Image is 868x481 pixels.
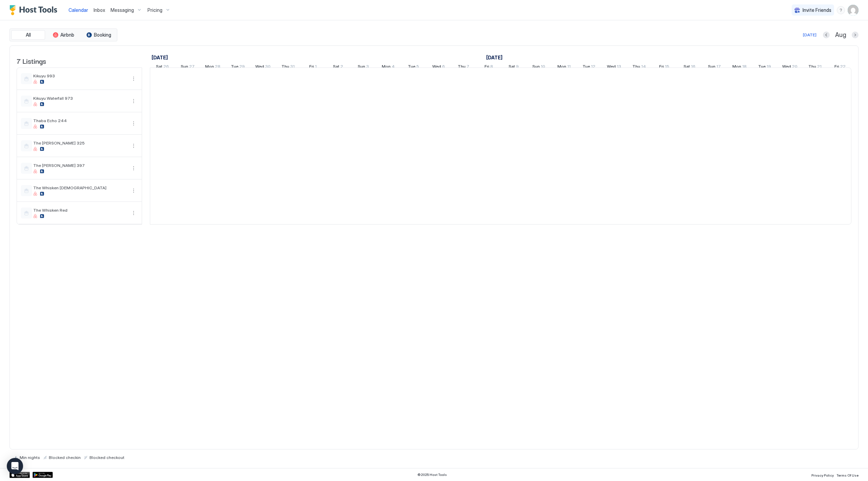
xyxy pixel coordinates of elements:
[807,62,823,72] a: August 21, 2025
[356,62,371,72] a: August 3, 2025
[239,64,245,71] span: 29
[130,164,138,172] button: More options
[811,473,834,477] span: Privacy Policy
[33,472,53,478] a: Google Play Store
[255,64,264,71] span: Wed
[485,64,489,71] span: Fri
[432,64,441,71] span: Wed
[309,64,314,71] span: Fri
[632,64,640,71] span: Thu
[203,62,222,72] a: July 28, 2025
[732,64,741,71] span: Mon
[130,119,138,128] div: menu
[837,6,845,14] div: menu
[808,64,816,71] span: Thu
[111,7,134,13] span: Messaging
[94,32,111,38] span: Booking
[163,64,169,71] span: 26
[758,64,766,71] span: Tue
[823,32,830,38] button: Previous month
[366,64,369,71] span: 3
[130,187,138,195] button: More options
[150,53,170,62] a: July 26, 2025
[456,62,471,72] a: August 7, 2025
[33,163,127,168] span: The [PERSON_NAME] 397
[467,64,469,71] span: 7
[33,140,127,146] span: The [PERSON_NAME] 325
[382,64,391,71] span: Mon
[181,64,188,71] span: Sun
[9,472,30,478] a: App Store
[358,64,365,71] span: Sun
[834,64,839,71] span: Fri
[607,64,616,71] span: Wed
[756,62,773,72] a: August 19, 2025
[485,53,504,62] a: August 1, 2025
[442,64,445,71] span: 6
[581,62,597,72] a: August 12, 2025
[380,62,396,72] a: August 4, 2025
[130,75,138,83] button: More options
[852,32,859,38] button: Next month
[156,64,162,71] span: Sat
[340,64,343,71] span: 2
[9,28,117,41] div: tab-group
[130,119,138,128] button: More options
[33,208,127,213] span: The Whisken Red
[130,142,138,150] div: menu
[731,62,748,72] a: August 18, 2025
[848,5,859,16] div: User profile
[33,73,127,78] span: Kikuyu 993
[46,30,80,40] button: Airbnb
[189,64,195,71] span: 27
[706,62,723,72] a: August 17, 2025
[591,64,595,71] span: 12
[68,6,88,14] a: Calendar
[130,209,138,217] div: menu
[408,64,415,71] span: Tue
[60,32,74,38] span: Airbnb
[94,6,105,14] a: Inbox
[811,471,834,478] a: Privacy Policy
[782,64,791,71] span: Wed
[767,64,771,71] span: 19
[315,64,317,71] span: 1
[657,62,671,72] a: August 15, 2025
[130,97,138,105] button: More options
[147,7,162,13] span: Pricing
[130,187,138,195] div: menu
[90,455,124,460] span: Blocked checkout
[9,5,60,15] div: Host Tools Logo
[49,455,81,460] span: Blocked checkin
[215,64,220,71] span: 28
[290,64,295,71] span: 31
[557,64,566,71] span: Mon
[716,64,721,71] span: 17
[33,185,127,190] span: The Whisken [DEMOGRAPHIC_DATA]
[17,56,46,66] span: 7 Listings
[742,64,747,71] span: 18
[130,142,138,150] button: More options
[254,62,272,72] a: July 30, 2025
[130,164,138,172] div: menu
[154,62,171,72] a: July 26, 2025
[130,75,138,83] div: menu
[802,31,817,39] button: [DATE]
[631,62,648,72] a: August 14, 2025
[833,62,847,72] a: August 22, 2025
[33,96,127,101] span: Kikuyu Waterfall 973
[26,32,31,38] span: All
[691,64,695,71] span: 16
[205,64,214,71] span: Mon
[840,64,846,71] span: 22
[265,64,271,71] span: 30
[781,62,799,72] a: August 20, 2025
[130,209,138,217] button: More options
[684,64,690,71] span: Sat
[68,7,88,13] span: Calendar
[331,62,345,72] a: August 2, 2025
[33,118,127,123] span: Thaba Echo 244
[431,62,447,72] a: August 6, 2025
